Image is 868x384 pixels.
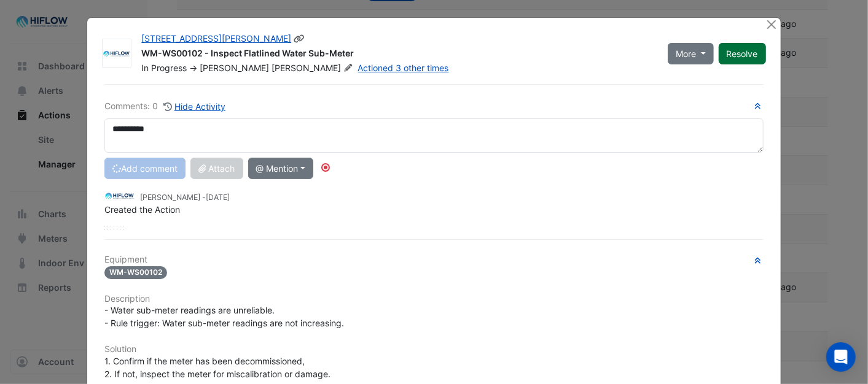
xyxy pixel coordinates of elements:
button: Resolve [719,43,766,64]
h6: Equipment [104,255,763,265]
button: More [668,43,714,64]
div: Tooltip anchor [320,162,331,173]
span: -> [189,63,197,73]
small: [PERSON_NAME] - [140,192,230,203]
h6: Solution [104,344,763,355]
span: More [676,47,696,60]
div: WM-WS00102 - Inspect Flatlined Water Sub-Meter [141,47,653,62]
a: [STREET_ADDRESS][PERSON_NAME] [141,33,291,44]
span: [PERSON_NAME] [272,62,355,74]
span: In Progress [141,63,187,73]
button: Close [765,18,778,31]
a: Actioned 3 other times [358,63,449,73]
img: HiFlow [103,48,131,60]
h6: Description [104,294,763,304]
span: Copy link to clipboard [294,33,305,44]
span: WM-WS00102 [104,266,167,279]
div: Open Intercom Messenger [826,342,856,372]
img: HiFlow [104,190,135,203]
span: [PERSON_NAME] [200,63,269,73]
div: Comments: 0 [104,99,226,113]
button: @ Mention [248,158,314,179]
span: Created the Action [104,204,180,215]
span: 1. Confirm if the meter has been decommissioned, 2. If not, inspect the meter for miscalibration ... [104,356,330,379]
span: 2025-08-21 05:59:36 [206,193,230,202]
span: - Water sub-meter readings are unreliable. - Rule trigger: Water sub-meter readings are not incre... [104,305,344,328]
button: Hide Activity [163,99,226,113]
